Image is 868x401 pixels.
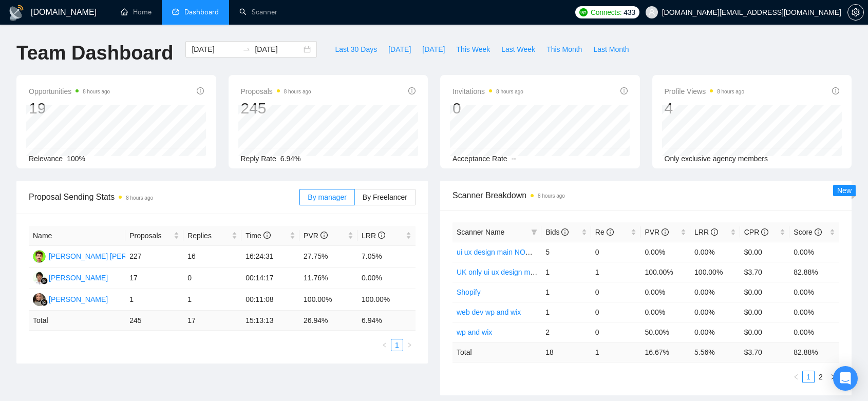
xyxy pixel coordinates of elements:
[33,295,108,303] a: VM[PERSON_NAME]
[417,41,450,58] button: [DATE]
[284,89,311,94] time: 8 hours ago
[241,289,299,311] td: 00:11:08
[538,193,565,199] time: 8 hours ago
[125,268,183,289] td: 17
[512,155,516,163] span: --
[452,155,507,163] span: Acceptance Rate
[299,289,357,311] td: 100.00%
[172,8,179,15] span: dashboard
[239,8,277,16] a: searchScanner
[591,342,641,362] td: 1
[790,371,802,383] button: left
[591,302,641,322] td: 0
[33,272,46,284] img: KJ
[357,268,416,289] td: 0.00%
[665,99,745,118] div: 4
[388,44,411,55] span: [DATE]
[790,371,802,383] li: Previous Page
[183,289,241,311] td: 1
[740,302,790,322] td: $0.00
[242,45,251,53] span: to
[665,155,768,163] span: Only exclusive agency members
[403,339,416,351] li: Next Page
[690,282,740,302] td: 0.00%
[33,252,169,260] a: AU[PERSON_NAME] [PERSON_NAME]
[789,342,839,362] td: 82.88 %
[329,41,383,58] button: Last 30 Days
[8,5,25,21] img: logo
[183,311,241,331] td: 17
[640,282,690,302] td: 0.00%
[640,302,690,322] td: 0.00%
[29,99,110,118] div: 19
[126,195,153,201] time: 8 hours ago
[299,311,357,331] td: 26.94 %
[263,232,271,239] span: info-circle
[335,44,377,55] span: Last 30 Days
[183,246,241,268] td: 16
[665,85,745,98] span: Profile Views
[406,342,412,348] span: right
[450,41,496,58] button: This Week
[591,262,641,282] td: 1
[241,246,299,268] td: 16:24:31
[815,371,826,383] a: 2
[803,371,814,383] a: 1
[648,9,655,16] span: user
[299,246,357,268] td: 27.75%
[541,242,591,262] td: 5
[125,289,183,311] td: 1
[541,342,591,362] td: 18
[121,8,152,16] a: homeHome
[457,308,521,316] a: web dev wp and wix
[184,8,219,16] span: Dashboard
[591,7,621,18] span: Connects:
[242,45,251,53] span: swap-right
[740,342,790,362] td: $ 3.70
[33,250,46,263] img: AU
[456,44,490,55] span: This Week
[789,302,839,322] td: 0.00%
[33,273,108,281] a: KJ[PERSON_NAME]
[579,8,588,16] img: upwork-logo.png
[49,294,108,305] div: [PERSON_NAME]
[362,232,385,240] span: LRR
[593,44,629,55] span: Last Month
[304,232,328,240] span: PVR
[833,366,858,391] div: Open Intercom Messenger
[125,226,183,246] th: Proposals
[129,230,172,241] span: Proposals
[624,7,635,18] span: 433
[541,41,588,58] button: This Month
[690,242,740,262] td: 0.00%
[29,155,63,163] span: Relevance
[457,288,481,296] a: Shopify
[299,268,357,289] td: 11.76%
[183,226,241,246] th: Replies
[740,262,790,282] td: $3.70
[67,155,85,163] span: 100%
[711,228,718,236] span: info-circle
[457,228,504,236] span: Scanner Name
[789,262,839,282] td: 82.88%
[529,224,539,240] span: filter
[41,277,48,284] img: gigradar-bm.png
[690,322,740,342] td: 0.00%
[645,228,669,236] span: PVR
[192,44,238,55] input: Start date
[815,228,822,236] span: info-circle
[847,8,864,16] a: setting
[789,282,839,302] td: 0.00%
[591,322,641,342] td: 0
[280,155,301,163] span: 6.94%
[308,193,346,201] span: By manager
[595,228,614,236] span: Re
[183,268,241,289] td: 0
[740,322,790,342] td: $0.00
[827,371,839,383] li: Next Page
[391,339,403,351] li: 1
[246,232,270,240] span: Time
[591,242,641,262] td: 0
[690,262,740,282] td: 100.00%
[541,282,591,302] td: 1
